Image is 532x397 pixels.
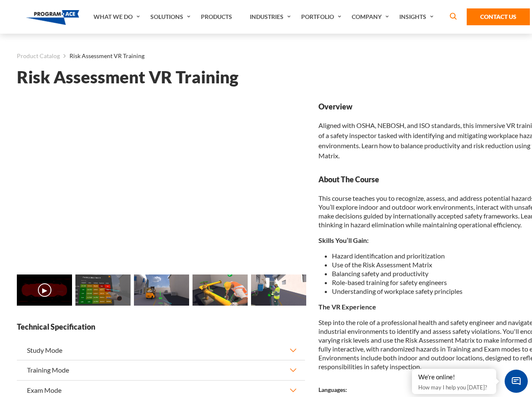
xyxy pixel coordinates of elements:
[318,386,347,393] strong: Languages:
[17,51,60,61] a: Product Catalog
[418,373,490,381] div: We're online!
[26,10,80,25] img: Program-Ace
[17,274,72,306] img: Risk Assessment VR Training - Video 0
[60,51,144,61] li: Risk Assessment VR Training
[505,370,528,393] span: Chat Widget
[418,382,490,392] p: How may I help you [DATE]?
[17,101,305,264] iframe: Risk Assessment VR Training - Video 0
[17,322,305,332] strong: Technical Specification
[251,274,306,306] img: Risk Assessment VR Training - Preview 4
[38,283,51,297] button: ▶
[467,8,530,25] a: Contact Us
[17,341,305,360] button: Study Mode
[75,274,131,306] img: Risk Assessment VR Training - Preview 1
[17,360,305,380] button: Training Mode
[134,274,189,306] img: Risk Assessment VR Training - Preview 2
[192,274,248,306] img: Risk Assessment VR Training - Preview 3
